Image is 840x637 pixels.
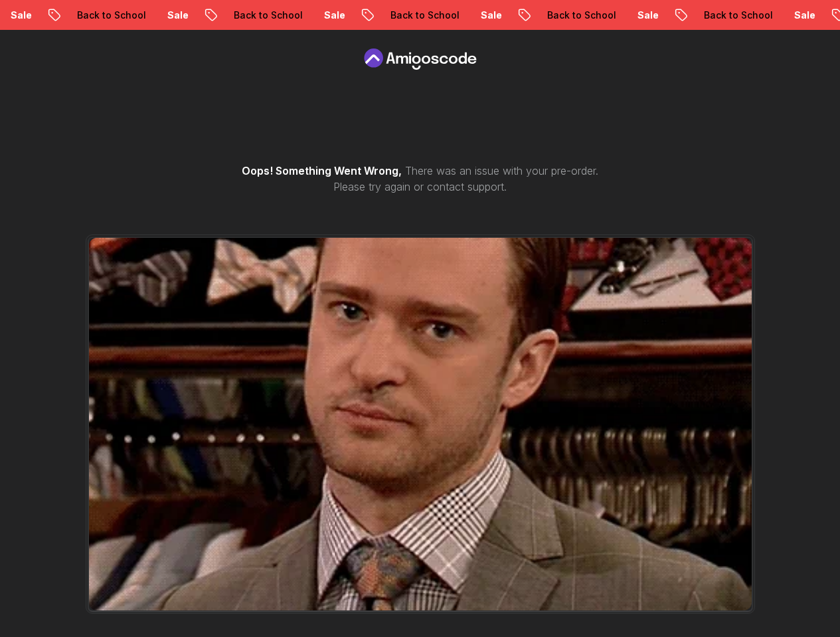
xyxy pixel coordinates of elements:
p: Back to School [197,9,288,22]
p: Sale [758,9,800,22]
p: There was an issue with your pre-order. Please try again or contact support. [229,163,612,195]
p: Back to School [511,9,601,22]
p: Back to School [667,9,758,22]
p: Sale [131,9,173,22]
p: Sale [601,9,643,22]
p: Back to School [354,9,444,22]
span: Oops! Something Went Wrong, [242,164,402,177]
a: Pre Order page [361,48,480,70]
p: Back to School [41,9,131,22]
p: Sale [288,9,330,22]
p: Sale [444,9,487,22]
img: gif [89,238,752,610]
